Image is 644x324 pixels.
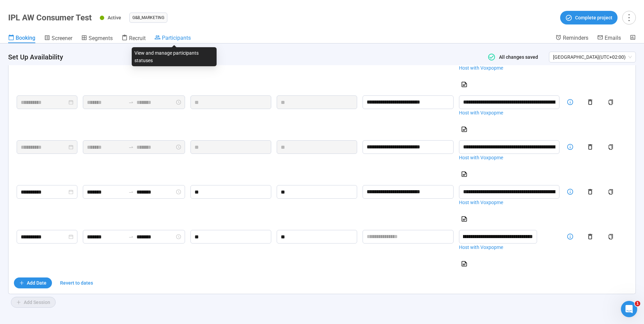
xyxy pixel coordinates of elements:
[622,11,636,24] button: more
[459,199,559,206] a: Host with Voxpopme
[16,300,21,305] span: plus
[555,34,588,42] a: Reminders
[608,234,613,239] span: copy
[52,35,72,41] span: Screener
[154,34,191,42] a: Participants
[128,189,134,195] span: to
[496,54,538,60] span: All changes saved
[621,301,637,317] iframe: Intercom live chat
[553,52,632,62] span: [GEOGRAPHIC_DATA] ( UTC+02:00 )
[459,154,559,161] a: Host with Voxpopme
[635,301,640,306] span: 1
[132,14,164,21] span: G&B_MARKETING
[81,34,113,43] a: Segments
[108,15,121,20] span: Active
[132,47,217,66] div: View and manage participants statuses
[459,109,559,116] a: Host with Voxpopme
[8,13,92,22] h1: IPL AW Consumer Test
[27,279,47,287] span: Add Date
[575,14,612,21] span: Complete project
[89,35,113,41] span: Segments
[129,35,146,41] span: Recruit
[459,244,559,251] a: Host with Voxpopme
[605,35,621,41] span: Emails
[624,13,633,22] span: more
[605,97,616,108] button: copy
[162,35,191,41] span: Participants
[560,11,618,24] button: Complete project
[608,100,613,105] span: copy
[16,35,35,41] span: Booking
[24,299,50,306] span: Add Session
[597,34,621,42] a: Emails
[459,64,559,72] a: Host with Voxpopme
[128,100,134,105] span: swap-right
[128,234,134,239] span: swap-right
[605,142,616,152] button: copy
[608,189,613,195] span: copy
[128,189,134,195] span: swap-right
[605,186,616,197] button: copy
[128,100,134,105] span: to
[11,297,56,308] button: plusAdd Session
[19,281,24,285] span: plus
[128,144,134,150] span: swap-right
[563,35,588,41] span: Reminders
[605,231,616,242] button: copy
[44,34,72,43] a: Screener
[128,234,134,239] span: to
[8,52,478,62] h4: Set Up Availability
[60,279,93,287] span: Revert to dates
[608,144,613,150] span: copy
[55,277,98,288] button: Revert to dates
[128,144,134,150] span: to
[122,34,146,43] a: Recruit
[14,277,52,288] button: plusAdd Date
[8,34,35,43] a: Booking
